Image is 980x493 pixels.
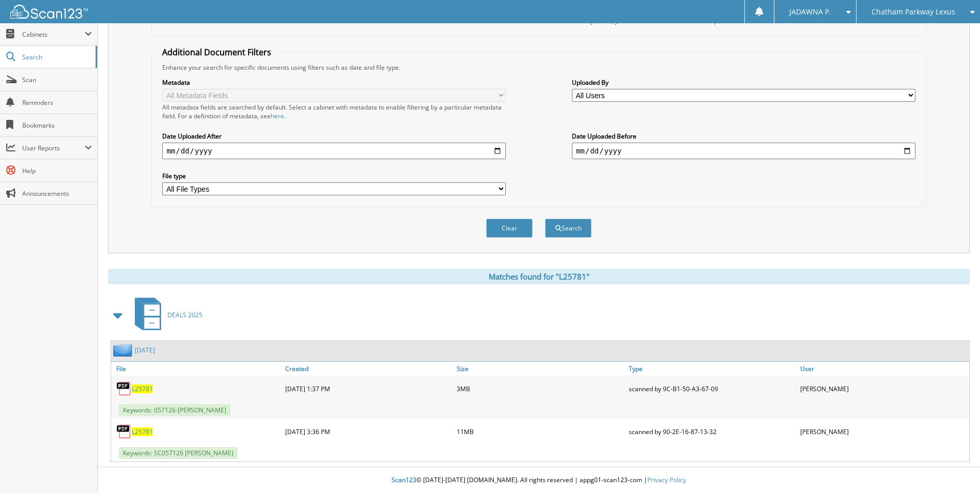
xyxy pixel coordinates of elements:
div: scanned by 90-2E-16-87-13-32 [626,421,798,442]
div: [DATE] 1:37 PM [283,378,454,399]
div: [PERSON_NAME] [798,421,969,442]
a: here [271,112,284,120]
iframe: Chat Widget [928,443,980,493]
label: File type [162,172,506,180]
div: Enhance your search for specific documents using filters such as date and file type. [157,63,920,72]
img: scan123-logo-white.svg [10,5,88,19]
a: Created [283,362,454,376]
img: PDF.png [116,381,132,396]
span: User Reports [22,144,85,152]
span: Search [22,53,90,61]
legend: Additional Document Filters [157,47,276,58]
div: Matches found for "L25781" [108,269,970,284]
label: Uploaded By [572,78,915,87]
input: end [572,143,915,159]
img: PDF.png [116,424,132,439]
label: Date Uploaded After [162,132,506,141]
div: 11MB [454,421,626,442]
a: Type [626,362,798,376]
span: Cabinets [22,30,85,39]
span: Bookmarks [22,121,92,130]
div: All metadata fields are searched by default. Select a cabinet with metadata to enable filtering b... [162,103,506,120]
span: Announcements [22,189,92,198]
a: [DATE] [135,346,155,355]
span: DEALS 2025 [167,311,203,319]
span: Keywords: 057126-[PERSON_NAME] [119,404,230,416]
div: 3MB [454,378,626,399]
div: [PERSON_NAME] [798,378,969,399]
span: Reminders [22,98,92,107]
label: Metadata [162,78,506,87]
div: scanned by 9C-B1-50-A3-67-09 [626,378,798,399]
input: start [162,143,506,159]
div: [DATE] 3:36 PM [283,421,454,442]
span: Keywords: SC057126 [PERSON_NAME] [119,447,238,459]
span: Scan123 [392,475,416,484]
a: L25781 [132,427,153,436]
a: Privacy Policy [647,475,686,484]
a: File [111,362,283,376]
span: Help [22,166,92,175]
a: DEALS 2025 [129,295,203,335]
span: Chatham Parkway Lexus [872,9,955,15]
span: Scan [22,75,92,84]
button: Search [545,219,592,238]
div: © [DATE]-[DATE] [DOMAIN_NAME]. All rights reserved | appg01-scan123-com | [98,468,980,493]
a: Size [454,362,626,376]
a: L25781 [132,384,153,393]
label: Date Uploaded Before [572,132,915,141]
span: JADAWNA P. [789,9,831,15]
img: folder2.png [113,344,135,357]
a: User [798,362,969,376]
button: Clear [486,219,533,238]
